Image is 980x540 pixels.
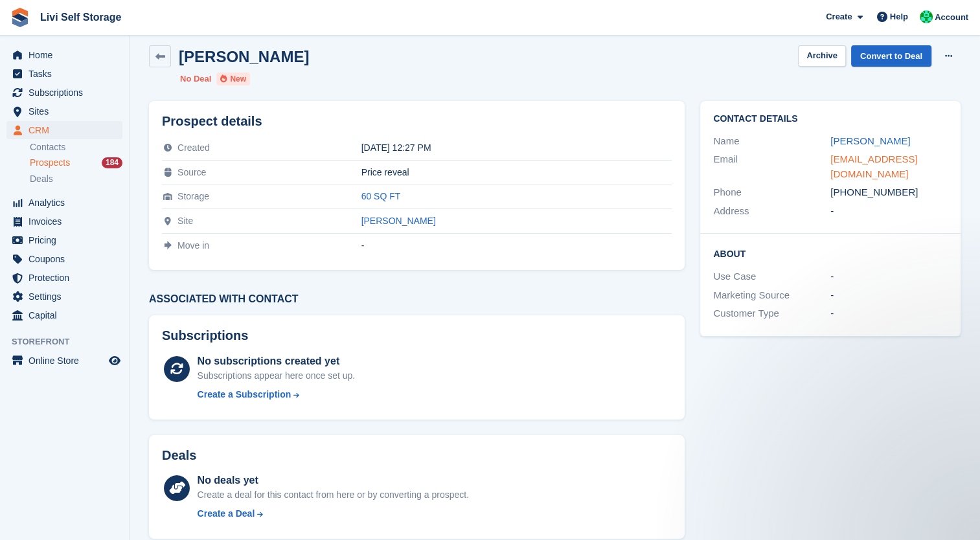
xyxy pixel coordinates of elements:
span: Sites [28,102,106,120]
a: Create a Deal [198,507,469,521]
h2: Prospect details [162,114,672,129]
a: Deals [30,172,122,186]
a: Prospects 184 [30,156,122,170]
span: Subscriptions [28,84,106,102]
div: Address [713,204,830,219]
div: Subscriptions appear here once set up. [198,369,356,383]
div: - [830,204,948,219]
span: Online Store [28,352,106,370]
div: Name [713,134,830,149]
a: menu [6,46,122,64]
div: Marketing Source [713,288,830,303]
span: Analytics [28,194,106,212]
div: Create a deal for this contact from here or by converting a prospect. [198,488,469,502]
div: - [830,288,948,303]
a: menu [6,84,122,102]
a: menu [6,352,122,370]
li: No Deal [180,73,211,85]
a: menu [6,194,122,212]
span: CRM [28,121,106,139]
a: menu [6,121,122,139]
a: Convert to Deal [851,45,931,67]
span: Create [826,10,852,23]
span: Pricing [28,231,106,249]
span: Created [177,142,210,153]
a: menu [6,212,122,231]
h2: About [713,247,948,260]
span: Settings [28,287,106,306]
div: Create a Deal [198,507,255,521]
a: [EMAIL_ADDRESS][DOMAIN_NAME] [830,153,917,179]
h2: Subscriptions [162,328,672,343]
span: Help [890,10,908,23]
span: Tasks [28,65,106,83]
div: Use Case [713,269,830,284]
div: - [830,306,948,321]
div: - [830,269,948,284]
h3: Associated with contact [149,293,685,305]
span: Prospects [30,157,70,169]
a: menu [6,102,122,120]
li: New [216,73,250,85]
a: Create a Subscription [198,388,356,401]
a: menu [6,306,122,324]
span: Source [177,167,206,177]
a: menu [6,65,122,83]
span: Capital [28,306,106,324]
a: menu [6,287,122,306]
span: Home [28,46,106,64]
a: 60 SQ FT [361,191,401,201]
img: Joe Robertson [920,10,933,23]
div: No subscriptions created yet [198,354,356,369]
div: 184 [102,157,122,168]
div: Customer Type [713,306,830,321]
a: [PERSON_NAME] [361,216,436,226]
div: Email [713,152,830,181]
a: menu [6,269,122,287]
span: Move in [177,240,209,251]
span: Deals [30,173,53,185]
span: Account [935,11,968,24]
span: Storage [177,191,209,201]
a: Livi Self Storage [35,6,126,28]
button: Archive [798,45,846,67]
a: menu [6,231,122,249]
span: Site [177,216,193,226]
div: [PHONE_NUMBER] [830,185,948,200]
h2: [PERSON_NAME] [179,48,309,65]
div: Create a Subscription [198,388,291,401]
span: Storefront [12,335,129,348]
span: Invoices [28,212,106,231]
a: Contacts [30,141,122,153]
h2: Deals [162,448,196,463]
span: Protection [28,269,106,287]
img: stora-icon-8386f47178a22dfd0bd8f6a31ec36ba5ce8667c1dd55bd0f319d3a0aa187defe.svg [10,8,30,27]
div: Phone [713,185,830,200]
span: Coupons [28,250,106,268]
div: Price reveal [361,167,672,177]
a: [PERSON_NAME] [830,135,910,146]
div: No deals yet [198,473,469,488]
h2: Contact Details [713,114,948,124]
a: Preview store [107,353,122,368]
a: menu [6,250,122,268]
div: - [361,240,672,251]
div: [DATE] 12:27 PM [361,142,672,153]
